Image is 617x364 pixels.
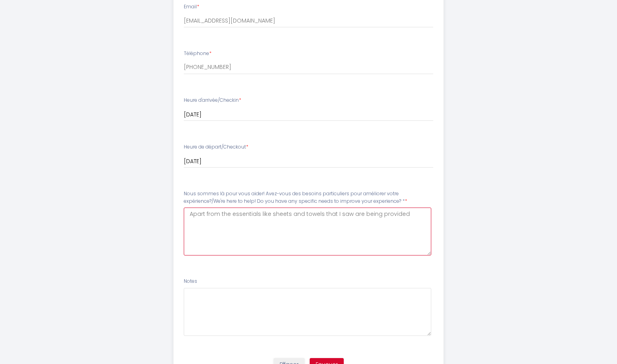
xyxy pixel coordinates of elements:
[184,278,197,285] label: Notes
[184,50,211,57] label: Téléphone
[184,190,434,205] label: Nous sommes là pour vous aider! Avez-vous des besoins particuliers pour améliorer votre expérienc...
[184,97,241,104] label: Heure d'arrivée/Checkin
[184,3,199,11] label: Email
[184,143,248,151] label: Heure de départ/Checkout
